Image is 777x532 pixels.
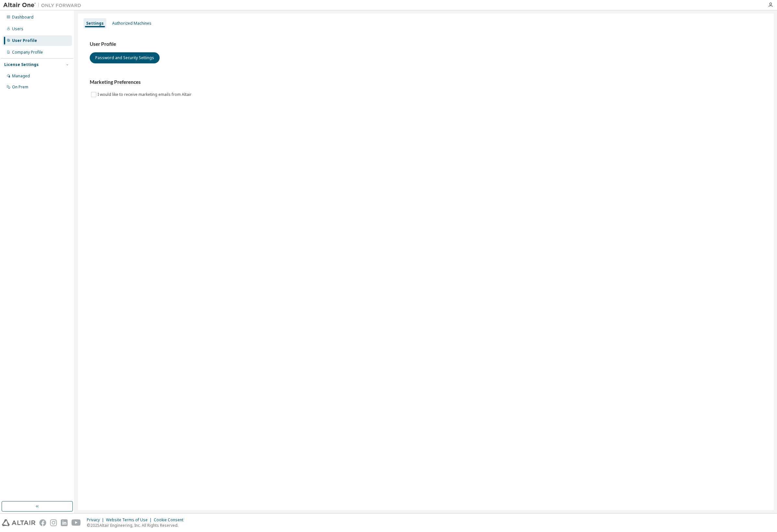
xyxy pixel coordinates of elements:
img: instagram.svg [50,519,57,526]
div: Cookie Consent [154,517,187,523]
div: Users [12,26,23,32]
div: Privacy [87,517,106,523]
img: facebook.svg [39,519,46,526]
img: altair_logo.svg [2,519,35,526]
img: youtube.svg [72,519,81,526]
img: Altair One [3,2,85,8]
p: © 2025 Altair Engineering, Inc. All Rights Reserved. [87,523,187,528]
div: Website Terms of Use [106,517,154,523]
div: Company Profile [12,50,43,55]
div: On Prem [12,84,28,90]
button: Password and Security Settings [90,52,160,63]
img: linkedin.svg [61,519,68,526]
h3: User Profile [90,41,762,47]
div: Dashboard [12,15,33,20]
label: I would like to receive marketing emails from Altair [98,91,193,98]
div: Managed [12,73,30,79]
div: User Profile [12,38,37,43]
h3: Marketing Preferences [90,79,762,85]
div: Settings [86,21,104,26]
div: License Settings [4,62,39,67]
div: Authorized Machines [112,21,151,26]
